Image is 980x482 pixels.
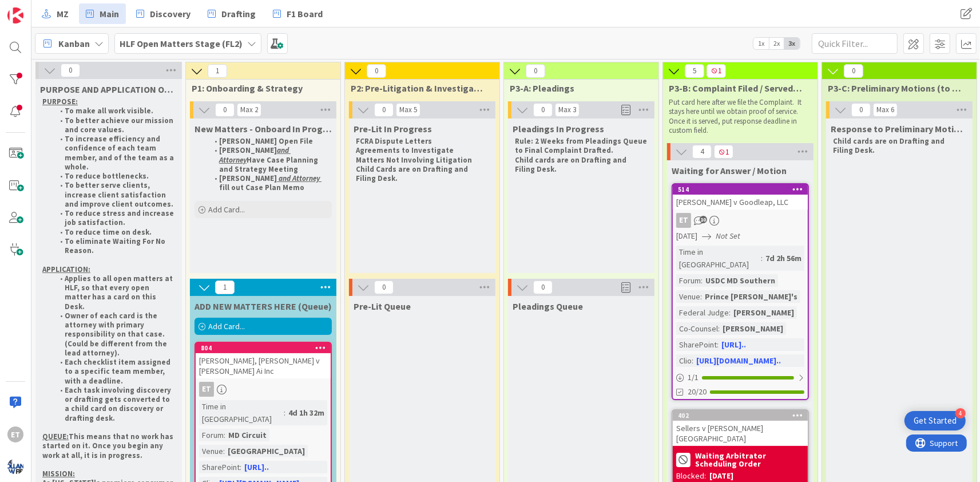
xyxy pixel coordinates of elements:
[673,184,808,210] div: 514[PERSON_NAME] v Goodleap, LLC
[695,452,804,468] b: Waiting Arbitrator Scheduling Order
[40,84,177,95] span: PURPOSE AND APPLICATION OF OPEN MATTERS DESK
[351,82,485,94] span: P2: Pre-Litigation & Investigation
[195,301,332,312] span: ADD NEW MATTERS HERE (Queue)
[35,3,76,24] a: MZ
[515,155,628,174] strong: Child cards are on Drafting and Filing Desk.
[354,123,432,135] span: Pre-Lit In Progress
[65,236,167,255] strong: To eliminate Waiting For No Reason.
[65,116,175,135] strong: To better achieve our mission and core values.
[701,274,703,287] span: :
[196,382,331,397] div: ET
[673,184,808,195] div: 514
[676,306,729,319] div: Federal Judge
[221,7,256,21] span: Drafting
[714,145,733,159] span: 1
[673,213,808,228] div: ET
[356,155,472,165] strong: Matters Not Involving Litigation
[208,204,245,215] span: Add Card...
[42,432,69,441] u: QUEUE:
[208,321,245,331] span: Add Card...
[266,3,330,24] a: F1 Board
[692,354,693,367] span: :
[374,103,394,117] span: 0
[707,64,726,78] span: 1
[676,213,691,228] div: ET
[240,461,241,473] span: :
[700,290,702,303] span: :
[356,164,470,183] strong: Child Cards are on Drafting and Filing Desk.
[676,230,697,242] span: [DATE]
[215,103,235,117] span: 0
[100,7,119,21] span: Main
[42,264,90,274] u: APPLICATION:
[240,107,258,113] div: Max 2
[219,173,322,192] strong: [PERSON_NAME] fill out Case Plan Memo
[678,185,808,193] div: 514
[812,33,898,54] input: Quick Filter...
[195,123,332,135] span: New Matters - Onboard In Progress
[700,216,707,223] span: 10
[201,344,331,352] div: 804
[844,64,863,78] span: 0
[673,370,808,385] div: 1/1
[753,38,769,49] span: 1x
[676,470,706,482] div: Blocked:
[120,38,243,49] b: HLF Open Matters Stage (FL2)
[716,231,740,241] i: Not Set
[224,429,225,441] span: :
[79,3,126,24] a: Main
[279,173,320,183] u: and Attorney
[285,406,327,419] div: 4d 1h 32m
[208,64,227,78] span: 1
[61,64,80,77] span: 0
[702,290,800,303] div: Prince [PERSON_NAME]'s
[769,38,784,49] span: 2x
[676,290,700,303] div: Venue
[833,136,946,155] strong: Child cards are on Drafting and Filing Desk.
[731,306,797,319] div: [PERSON_NAME]
[215,280,235,294] span: 1
[526,64,545,78] span: 0
[676,246,761,271] div: Time in [GEOGRAPHIC_DATA]
[57,7,69,21] span: MZ
[678,412,808,420] div: 402
[533,280,553,294] span: 0
[676,338,717,351] div: SharePoint
[150,7,191,21] span: Discovery
[955,408,966,418] div: 4
[533,103,553,117] span: 0
[904,411,966,430] div: Open Get Started checklist, remaining modules: 4
[42,469,75,479] u: MISSION:
[225,429,269,441] div: MD Circuit
[196,343,331,378] div: 804[PERSON_NAME], [PERSON_NAME] v [PERSON_NAME] Ai Inc
[287,7,323,21] span: F1 Board
[672,165,787,176] span: Waiting for Answer / Motion
[685,64,704,78] span: 5
[374,280,394,294] span: 0
[513,301,583,312] span: Pleadings Queue
[196,343,331,353] div: 804
[196,353,331,378] div: [PERSON_NAME], [PERSON_NAME] v [PERSON_NAME] Ai Inc
[515,136,649,155] strong: Rule: 2 Weeks from Pleadings Queue to Final Complaint Drafted.
[688,386,707,398] span: 20/20
[720,322,786,335] div: [PERSON_NAME]
[356,136,432,146] strong: FCRA Dispute Letters
[65,385,173,423] strong: Each task involving discovery or drafting gets converted to a child card on discovery or drafting...
[721,339,746,350] a: [URL]..
[42,432,175,460] strong: This means that no work has started on it. Once you begin any work at all, it is in progress.
[65,134,176,172] strong: To increase efficiency and confidence of each team member, and of the team as a whole.
[65,180,173,209] strong: To better serve clients, increase client satisfaction and improve client outcomes.
[129,3,197,24] a: Discovery
[219,136,313,146] strong: [PERSON_NAME] Open File
[709,470,733,482] div: [DATE]
[669,98,804,135] p: Put card here after we file the Complaint. It stays here until we obtain proof of service. Once i...
[24,2,52,15] span: Support
[367,64,386,78] span: 0
[65,227,152,237] strong: To reduce time on desk.
[199,382,214,397] div: ET
[729,306,731,319] span: :
[201,3,263,24] a: Drafting
[7,7,23,23] img: Visit kanbanzone.com
[669,82,803,94] span: P3-B: Complaint Filed / Served / Waiting
[763,252,804,264] div: 7d 2h 56m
